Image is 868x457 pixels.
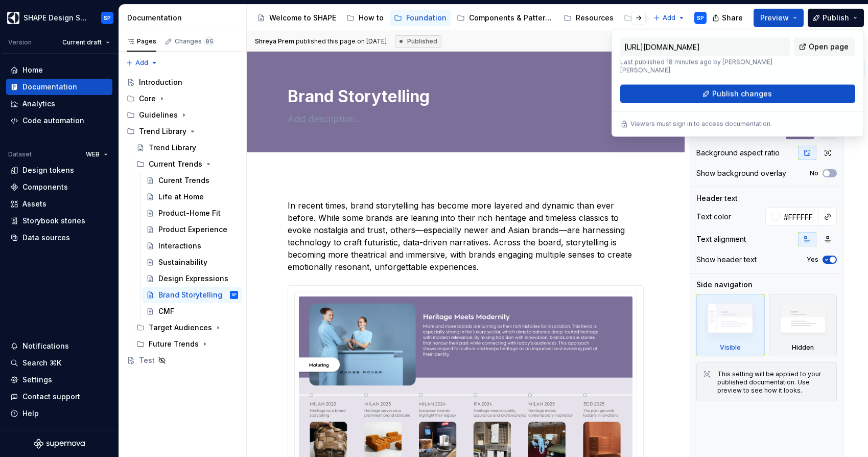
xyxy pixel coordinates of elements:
[142,205,242,221] a: Product-Home Fit
[142,270,242,287] a: Design Expressions
[696,168,786,178] div: Show background overlay
[697,14,704,22] div: SP
[139,355,155,365] div: Test
[158,192,204,202] div: Life at Home
[6,230,112,246] a: Data sources
[576,13,614,23] div: Resources
[717,370,830,395] div: This setting will be applied to your published documentation. Use preview to see how it looks.
[6,96,112,112] a: Analytics
[769,294,837,356] div: Hidden
[22,82,77,92] div: Documentation
[158,224,227,235] div: Product Experience
[696,255,757,265] div: Show header text
[158,241,201,251] div: Interactions
[453,10,557,26] a: Components & Patterns
[58,35,114,50] button: Current draft
[6,355,112,371] button: Search ⌘K
[6,389,112,405] button: Contact support
[696,212,731,222] div: Text color
[288,199,644,273] p: In recent times, brand storytelling has become more layered and dynamic than ever before. While s...
[253,8,648,28] div: Page tree
[7,12,19,24] img: 1131f18f-9b94-42a4-847a-eabb54481545.png
[754,9,804,27] button: Preview
[6,62,112,78] a: Home
[8,150,32,158] div: Dataset
[158,175,209,186] div: Curent Trends
[663,14,675,22] span: Add
[390,10,451,26] a: Foundation
[255,37,294,45] span: Shreya Prem
[34,439,85,449] svg: Supernova Logo
[406,13,447,23] div: Foundation
[142,238,242,254] a: Interactions
[22,182,68,192] div: Components
[22,216,85,226] div: Storybook stories
[6,338,112,354] button: Notifications
[123,107,242,123] div: Guidelines
[158,208,221,218] div: Product-Home Fit
[135,59,148,67] span: Add
[712,89,772,99] span: Publish changes
[6,79,112,95] a: Documentation
[149,143,196,153] div: Trend Library
[123,74,242,369] div: Page tree
[559,10,618,26] a: Resources
[253,10,340,26] a: Welcome to SHAPE
[123,90,242,107] div: Core
[175,37,215,45] div: Changes
[6,162,112,178] a: Design tokens
[22,165,74,175] div: Design tokens
[6,196,112,212] a: Assets
[22,358,61,368] div: Search ⌘K
[81,147,112,162] button: WEB
[823,13,849,23] span: Publish
[808,9,864,27] button: Publish
[6,213,112,229] a: Storybook stories
[127,13,242,23] div: Documentation
[22,199,46,209] div: Assets
[696,294,765,356] div: Visible
[139,77,182,87] div: Introduction
[104,14,111,22] div: SP
[123,56,161,70] button: Add
[142,254,242,270] a: Sustainability
[142,189,242,205] a: Life at Home
[231,290,237,300] div: SP
[158,306,174,316] div: CMF
[720,344,741,352] div: Visible
[620,85,855,103] button: Publish changes
[158,257,207,267] div: Sustainability
[810,169,818,177] label: No
[6,405,112,422] button: Help
[807,256,818,264] label: Yes
[707,9,749,27] button: Share
[696,280,753,290] div: Side navigation
[630,120,772,128] p: Viewers must sign in to access documentation.
[22,99,55,109] div: Analytics
[2,7,116,29] button: SHAPE Design SystemSP
[22,341,69,351] div: Notifications
[620,58,790,75] p: Last published 18 minutes ago by [PERSON_NAME] [PERSON_NAME].
[359,13,384,23] div: How to
[696,234,746,244] div: Text alignment
[22,392,80,402] div: Contact support
[794,38,855,56] a: Open page
[255,37,387,45] span: published this page on [DATE]
[132,319,242,336] div: Target Audiences
[792,344,814,352] div: Hidden
[650,11,688,25] button: Add
[22,408,39,419] div: Help
[142,172,242,189] a: Curent Trends
[696,193,738,203] div: Header text
[6,112,112,129] a: Code automation
[142,221,242,238] a: Product Experience
[696,148,780,158] div: Background aspect ratio
[123,123,242,140] div: Trend Library
[22,65,43,75] div: Home
[22,233,70,243] div: Data sources
[722,13,743,23] span: Share
[149,323,212,333] div: Target Audiences
[149,339,199,349] div: Future Trends
[269,13,336,23] div: Welcome to SHAPE
[139,110,178,120] div: Guidelines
